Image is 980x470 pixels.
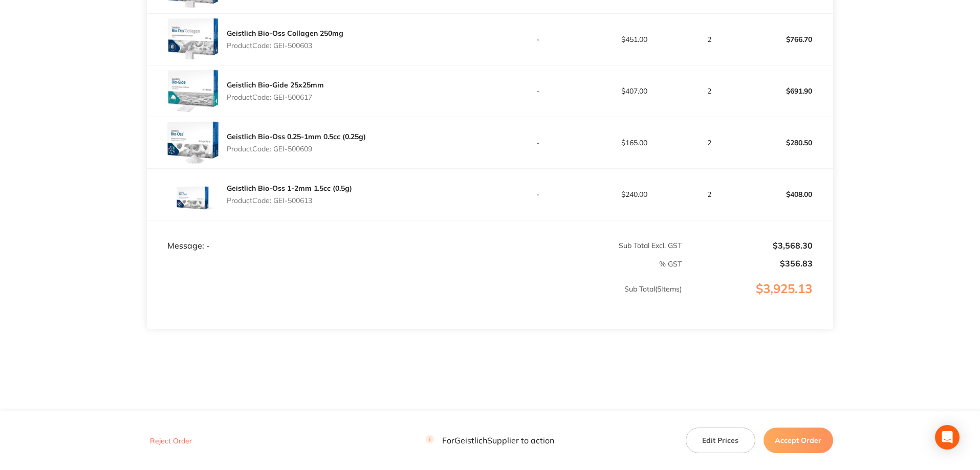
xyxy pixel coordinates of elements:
[683,282,833,317] p: $3,925.13
[737,182,833,207] p: $408.00
[227,41,343,50] p: Product Code: GEI-500603
[586,190,682,198] p: $240.00
[683,35,736,43] p: 2
[227,29,343,38] a: Geistlich Bio-Oss Collagen 250mg
[147,260,682,268] p: % GST
[586,35,682,43] p: $451.00
[683,241,813,250] p: $3,568.30
[737,27,833,52] p: $766.70
[147,285,682,314] p: Sub Total ( 5 Items)
[227,145,366,153] p: Product Code: GEI-500609
[764,428,833,453] button: Accept Order
[147,436,195,445] button: Reject Order
[167,65,219,117] img: em91ZjJpaw
[426,435,554,445] p: For Geistlich Supplier to action
[167,117,219,168] img: bHBscHk4eA
[227,93,324,101] p: Product Code: GEI-500617
[227,132,366,141] a: Geistlich Bio-Oss 0.25-1mm 0.5cc (0.25g)
[147,220,490,251] td: Message: -
[935,425,960,450] div: Open Intercom Messenger
[683,190,736,198] p: 2
[227,196,352,205] p: Product Code: GEI-500613
[683,139,736,147] p: 2
[167,14,219,65] img: a2p4cmVzbg
[683,87,736,95] p: 2
[737,79,833,103] p: $691.90
[167,169,219,220] img: cXIwd2NydQ
[686,428,755,453] button: Edit Prices
[491,190,586,198] p: -
[737,130,833,155] p: $280.50
[491,241,682,250] p: Sub Total Excl. GST
[683,259,813,268] p: $356.83
[227,184,352,193] a: Geistlich Bio-Oss 1-2mm 1.5cc (0.5g)
[491,139,586,147] p: -
[491,87,586,95] p: -
[586,87,682,95] p: $407.00
[227,80,324,89] a: Geistlich Bio-Gide 25x25mm
[586,139,682,147] p: $165.00
[491,35,586,43] p: -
